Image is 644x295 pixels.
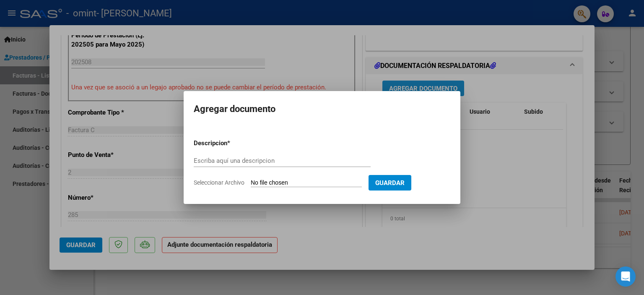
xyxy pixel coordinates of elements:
p: Descripcion [194,138,271,148]
div: Open Intercom Messenger [615,266,636,287]
button: Guardar [369,175,411,191]
span: Seleccionar Archivo [194,179,244,186]
h2: Agregar documento [194,101,450,117]
span: Guardar [375,179,405,187]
